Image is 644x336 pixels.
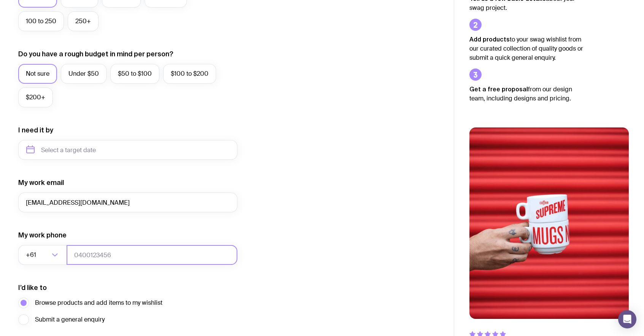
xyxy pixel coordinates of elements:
[18,231,67,240] label: My work phone
[35,315,105,324] span: Submit a general enquiry
[618,310,636,328] div: Open Intercom Messenger
[35,298,162,307] span: Browse products and add items to my wishlist
[18,11,64,31] label: 100 to 250
[18,64,57,84] label: Not sure
[68,11,99,31] label: 250+
[18,193,237,212] input: you@email.com
[18,245,67,265] div: Search for option
[163,64,216,84] label: $100 to $200
[469,36,510,43] strong: Add products
[18,178,64,187] label: My work email
[67,245,237,265] input: 0400123456
[61,64,107,84] label: Under $50
[469,84,584,103] p: from our design team, including designs and pricing.
[469,86,528,92] strong: Get a free proposal
[110,64,159,84] label: $50 to $100
[18,140,237,160] input: Select a target date
[18,283,47,292] label: I’d like to
[18,88,53,107] label: $200+
[18,49,173,59] label: Do you have a rough budget in mind per person?
[18,126,53,135] label: I need it by
[26,245,38,265] span: +61
[469,35,584,62] p: to your swag wishlist from our curated collection of quality goods or submit a quick general enqu...
[38,245,49,265] input: Search for option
